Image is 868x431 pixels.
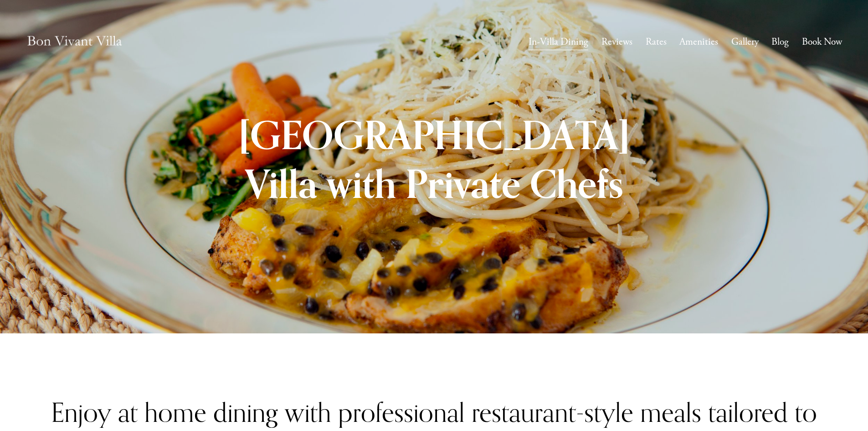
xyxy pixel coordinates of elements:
[731,33,759,51] a: Gallery
[26,26,123,58] img: Caribbean Vacation Rental | Bon Vivant Villa
[239,111,639,208] strong: [GEOGRAPHIC_DATA] Villa with Private Chefs
[646,33,667,51] a: Rates
[529,33,588,51] a: In-Villa Dining
[601,33,632,51] a: Reviews
[771,33,789,51] a: Blog
[802,33,842,51] a: Book Now
[679,33,718,51] a: Amenities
